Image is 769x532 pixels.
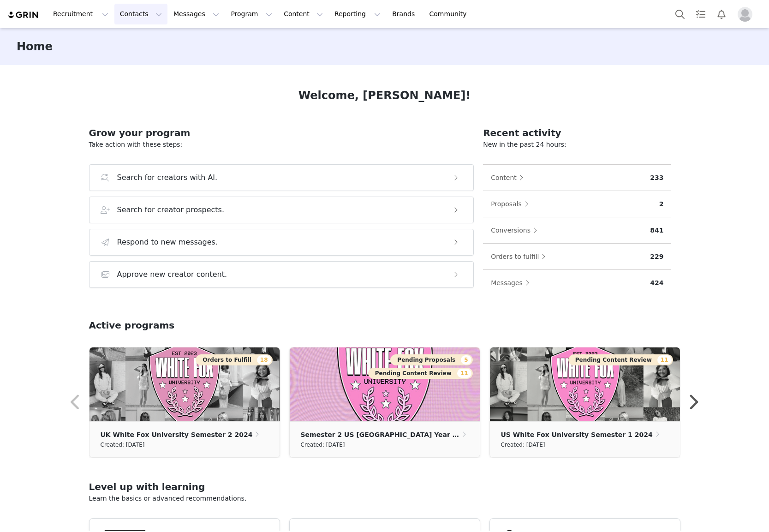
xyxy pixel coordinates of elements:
button: Contacts [114,4,167,24]
img: 79df8e27-4179-4891-b4ae-df22988c03c7.jpg [290,347,480,421]
small: Created: [DATE] [301,440,345,450]
button: Approve new creator content. [89,261,474,288]
button: Messages [168,4,225,24]
small: Created: [DATE] [501,440,545,450]
p: US White Fox University Semester 1 2024 [501,430,653,440]
button: Conversions [490,223,542,238]
h3: Search for creators with AI. [117,172,218,183]
p: 841 [650,226,663,235]
p: New in the past 24 hours: [483,140,671,149]
p: 233 [650,173,663,183]
img: grin logo [7,11,40,19]
button: Proposals [490,197,533,211]
p: 2 [659,199,664,209]
p: Learn the basics or advanced recommendations. [89,494,680,503]
h3: Approve new creator content. [117,269,227,280]
button: Messages [490,275,534,290]
h2: Level up with learning [89,480,680,494]
button: Recruitment [48,4,114,24]
button: Content [490,170,528,185]
h3: Search for creator prospects. [117,204,225,215]
button: Pending Proposals5 [390,354,472,365]
button: Orders to fulfill [490,249,550,264]
h3: Home [17,38,53,55]
button: Pending Content Review11 [568,354,673,365]
button: Reporting [329,4,386,24]
button: Search for creators with AI. [89,164,474,191]
button: Search for creator prospects. [89,197,474,223]
button: Orders to Fulfill18 [196,354,272,365]
button: Profile [732,7,762,22]
button: Program [225,4,278,24]
button: Notifications [711,4,732,24]
button: Respond to new messages. [89,229,474,256]
h2: Grow your program [89,126,474,140]
a: Community [424,4,477,24]
p: UK White Fox University Semester 2 2024 [101,430,253,440]
button: Content [278,4,328,24]
h3: Respond to new messages. [117,237,218,248]
a: Tasks [691,4,711,24]
img: ddbb7f20-5602-427a-9df6-5ccb1a29f55d.png [490,347,680,421]
button: Search [670,4,690,24]
p: Take action with these steps: [89,140,474,149]
h2: Recent activity [483,126,671,140]
h1: Welcome, [PERSON_NAME]! [298,87,471,104]
h2: Active programs [89,318,175,332]
button: Pending Content Review11 [368,368,473,379]
p: Semester 2 US [GEOGRAPHIC_DATA] Year 3 2025 [301,430,460,440]
p: 424 [650,278,663,288]
p: 229 [650,252,663,262]
a: Brands [387,4,423,24]
small: Created: [DATE] [101,440,145,450]
img: placeholder-profile.jpg [738,7,752,22]
img: 2c7b809f-9069-405b-89f9-63745adb3176.png [89,347,280,421]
